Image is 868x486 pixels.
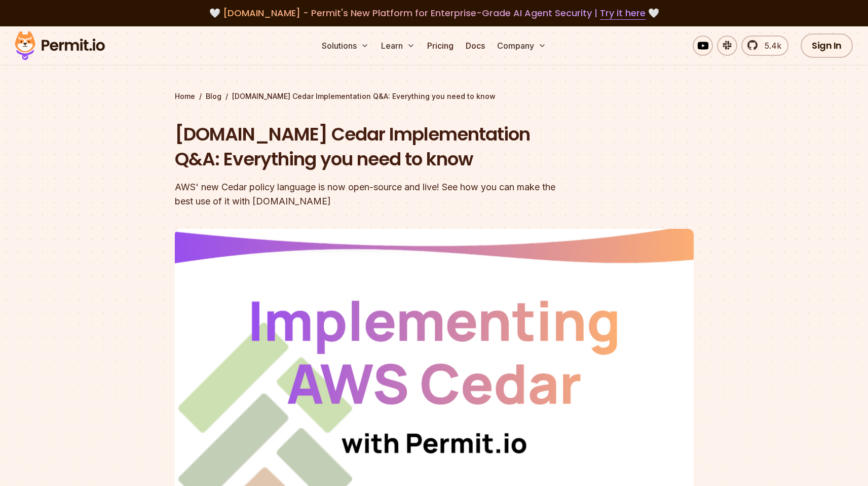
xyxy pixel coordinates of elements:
a: Pricing [423,36,458,56]
a: Docs [462,36,489,56]
a: Try it here [600,7,646,20]
a: Home [175,91,195,101]
a: Sign In [801,33,853,58]
img: Permit logo [10,28,109,63]
h1: [DOMAIN_NAME] Cedar Implementation Q&A: Everything you need to know [175,122,564,172]
span: 5.4k [759,40,781,52]
span: [DOMAIN_NAME] - Permit's New Platform for Enterprise-Grade AI Agent Security | [223,7,646,19]
button: Company [493,36,550,56]
div: 🤍 🤍 [24,6,844,20]
a: Blog [206,91,221,101]
button: Solutions [318,36,373,56]
div: AWS' new Cedar policy language is now open-source and live! See how you can make the best use of ... [175,180,564,209]
div: / / [175,91,694,101]
button: Learn [377,36,419,56]
a: 5.4k [741,36,788,56]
